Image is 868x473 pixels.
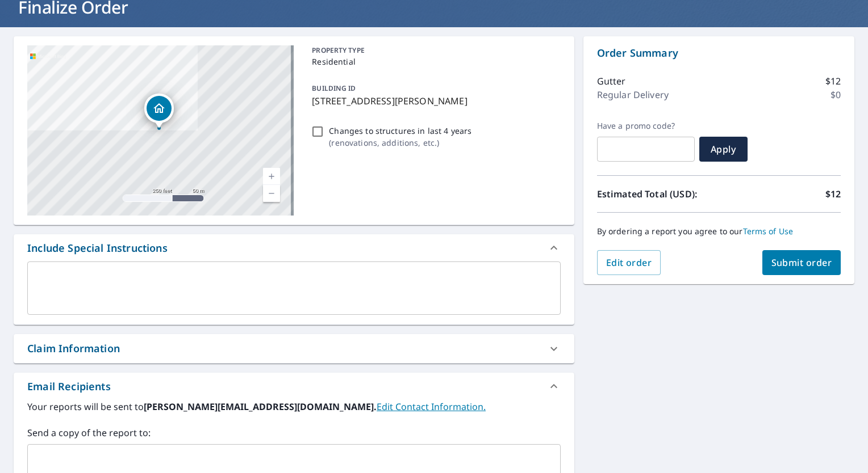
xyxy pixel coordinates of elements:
label: Have a promo code? [597,121,695,131]
p: [STREET_ADDRESS][PERSON_NAME] [312,94,556,108]
p: Order Summary [597,45,841,61]
p: $12 [825,187,841,201]
a: Current Level 17, Zoom Out [263,185,280,202]
label: Send a copy of the report to: [27,426,561,440]
p: Estimated Total (USD): [597,187,719,201]
p: Residential [312,56,556,67]
span: Edit order [606,256,652,269]
div: Email Recipients [14,373,574,400]
span: Apply [708,143,738,155]
div: Include Special Instructions [14,234,574,261]
a: EditContactInfo [377,400,486,413]
button: Edit order [597,250,661,275]
p: $12 [825,74,841,88]
div: Dropped pin, building 1, Residential property, 3667 Walt Ct Cleveland, OH 44111 [144,94,174,129]
button: Submit order [762,250,841,275]
p: Gutter [597,74,626,88]
div: Include Special Instructions [27,240,168,256]
p: By ordering a report you agree to our [597,226,841,236]
div: Claim Information [27,341,120,356]
p: PROPERTY TYPE [312,45,556,56]
p: BUILDING ID [312,83,356,93]
label: Your reports will be sent to [27,400,561,413]
a: Current Level 17, Zoom In [263,168,280,185]
div: Email Recipients [27,379,111,394]
p: ( renovations, additions, etc. ) [329,137,471,149]
p: Regular Delivery [597,88,669,102]
span: Submit order [771,256,832,269]
a: Terms of Use [743,226,794,236]
p: $0 [831,88,841,102]
button: Apply [699,137,748,162]
b: [PERSON_NAME][EMAIL_ADDRESS][DOMAIN_NAME]. [144,400,377,413]
div: Claim Information [14,334,574,363]
p: Changes to structures in last 4 years [329,125,471,137]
